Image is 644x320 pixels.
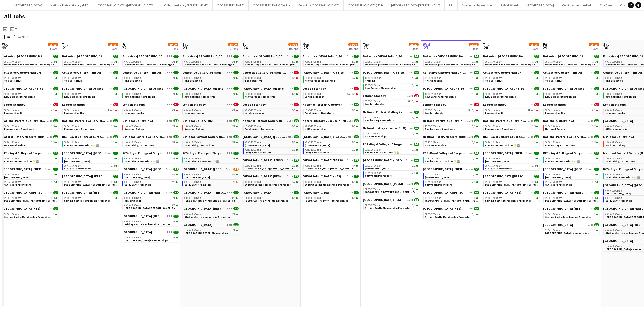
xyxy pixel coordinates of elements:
[522,0,558,10] button: [GEOGRAPHIC_DATA]
[605,79,623,82] span: The Collective
[545,63,605,66] span: Membership and Donations - Edinburgh Botanics
[294,0,344,10] button: Botanics - [GEOGRAPHIC_DATA]
[287,55,293,58] span: 1 Job
[2,54,58,70] div: Botanics - [GEOGRAPHIC_DATA]1 Job2/209:35-17:05BST2/2Membership and Donations - Edinburgh Botanics
[94,0,160,10] button: [GEOGRAPHIC_DATA] ([GEOGRAPHIC_DATA])
[4,63,64,66] span: Membership and Donations - Edinburgh Botanics
[483,54,539,58] a: Botanics - [GEOGRAPHIC_DATA]1 Job1/1
[474,55,479,58] span: 1/1
[528,55,533,58] span: 1 Job
[62,70,118,87] div: Collective Gallery [PERSON_NAME]1 Job1/109:30-16:00BST1/1The Collective
[594,55,599,58] span: 1/1
[474,87,479,90] span: 1/1
[425,77,442,79] span: 09:30-16:00
[136,92,141,96] span: BST
[423,70,479,74] a: Collective Gallery [PERSON_NAME]1 Job1/1
[483,87,524,90] span: Kew Gardens On Site
[617,60,622,63] span: BST
[347,71,353,74] span: 1 Job
[497,0,522,10] button: Falkirk Wheel
[64,60,117,66] a: 09:35-17:05BST1/1Membership and Donations - Edinburgh Botanics
[365,84,382,87] span: 10:00-19:00
[423,54,479,70] div: Botanics - [GEOGRAPHIC_DATA]1 Job1/109:35-17:05BST1/1Membership and Donations - Edinburgh Botanics
[107,87,112,90] span: 1 Job
[76,76,81,80] span: BST
[545,60,598,66] a: 09:35-17:05BST1/1Membership and Donations - Edinburgh Botanics
[365,84,418,89] a: 10:00-19:00BST1/1Kew Gardens Membership
[2,70,58,87] div: Collective Gallery [PERSON_NAME]1 Job1/109:30-16:00BST1/1The Collective
[62,54,118,58] a: Botanics - [GEOGRAPHIC_DATA]1 Job1/1
[617,76,622,80] span: BST
[365,79,375,82] span: Training
[245,60,298,66] a: 09:35-17:05BST1/1Membership and Donations - Edinburgh Botanics
[474,71,479,74] span: 1/1
[534,87,539,90] span: 1/1
[2,70,58,74] a: Collective Gallery [PERSON_NAME]1 Job1/1
[472,61,476,63] span: 1/1
[545,92,598,98] a: 10:00-19:00BST1/1Kew Gardens Membership
[305,60,358,66] a: 09:35-17:05BST1/1Membership and Donations - Edinburgh Botanics
[184,79,202,82] span: The Collective
[294,87,299,90] span: 1/1
[545,77,562,79] span: 09:30-16:00
[111,77,115,79] span: 1/1
[2,54,58,58] a: Botanics - [GEOGRAPHIC_DATA]1 Job2/2
[483,87,539,90] a: [GEOGRAPHIC_DATA] On Site1 Job1/1
[365,77,382,79] span: 10:00-13:00
[365,76,418,82] a: 10:00-13:00BST5/5Training
[605,61,622,63] span: 09:35-17:05
[122,54,179,58] a: Botanics - [GEOGRAPHIC_DATA]1 Job1/1
[243,70,299,74] a: Collective Gallery [PERSON_NAME]1 Job0/1
[184,76,238,82] a: 09:30-16:00BST1/1The Collective
[122,70,179,74] a: Collective Gallery [PERSON_NAME]1 Job1/1
[16,60,21,63] span: BST
[543,70,599,74] a: Collective Gallery [PERSON_NAME]1 Job1/1
[543,54,587,58] span: Botanics - Edinburgh
[4,60,57,66] a: 09:35-17:05BST2/2Membership and Donations - Edinburgh Botanics
[414,71,419,74] span: 6/6
[122,70,166,74] span: Collective Gallery Calton Hill
[124,76,178,82] a: 09:30-16:00BST1/1The Collective
[227,71,232,74] span: 1 Job
[233,71,239,74] span: 1/1
[249,0,294,10] button: [GEOGRAPHIC_DATA] On Site
[365,86,396,90] span: Kew Gardens Membership
[557,76,562,80] span: BST
[467,55,473,58] span: 1 Job
[605,77,622,79] span: 09:30-16:00
[412,84,416,87] span: 1/1
[124,63,184,66] span: Membership and Donations - Edinburgh Botanics
[53,87,58,90] span: 1/1
[196,76,201,80] span: BST
[534,55,539,58] span: 1/1
[182,54,226,58] span: Botanics - Edinburgh
[365,60,418,66] a: 09:35-17:05BST1/1Membership and Donations - Edinburgh Botanics
[387,0,445,10] button: [GEOGRAPHIC_DATA][PERSON_NAME]
[423,70,466,74] span: Collective Gallery Calton Hill
[4,79,22,82] span: The Collective
[167,87,172,90] span: 1 Job
[182,54,239,58] a: Botanics - [GEOGRAPHIC_DATA]1 Job1/1
[534,71,539,74] span: 1/1
[245,63,304,66] span: Membership and Donations - Edinburgh Botanics
[543,87,584,90] span: Kew Gardens On Site
[182,87,239,90] a: [GEOGRAPHIC_DATA] On Site1 Job1/1
[243,54,299,58] a: Botanics - [GEOGRAPHIC_DATA]1 Job1/1
[485,63,545,66] span: Membership and Donations - Edinburgh Botanics
[243,87,299,103] div: [GEOGRAPHIC_DATA] On Site1 Job1/110:00-19:00BST1/1Kew Gardens Membership
[124,61,141,63] span: 09:35-17:05
[182,70,239,87] div: Collective Gallery [PERSON_NAME]1 Job1/109:30-16:00BST1/1The Collective
[287,87,293,90] span: 1 Job
[543,54,599,70] div: Botanics - [GEOGRAPHIC_DATA]1 Job1/109:35-17:05BST1/1Membership and Donations - Edinburgh Botanics
[437,92,442,96] span: BST
[10,0,46,10] button: [GEOGRAPHIC_DATA]
[407,55,413,58] span: 1 Job
[122,87,179,90] a: [GEOGRAPHIC_DATA] On Site1 Job1/1
[365,63,424,66] span: Membership and Donations - Edinburgh Botanics
[107,71,112,74] span: 1 Job
[243,87,299,90] a: [GEOGRAPHIC_DATA] On Site1 Job1/1
[543,70,587,74] span: Collective Gallery Calton Hill
[497,76,502,80] span: BST
[124,77,141,79] span: 09:30-16:00
[363,54,419,58] a: Botanics - [GEOGRAPHIC_DATA]1 Job1/1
